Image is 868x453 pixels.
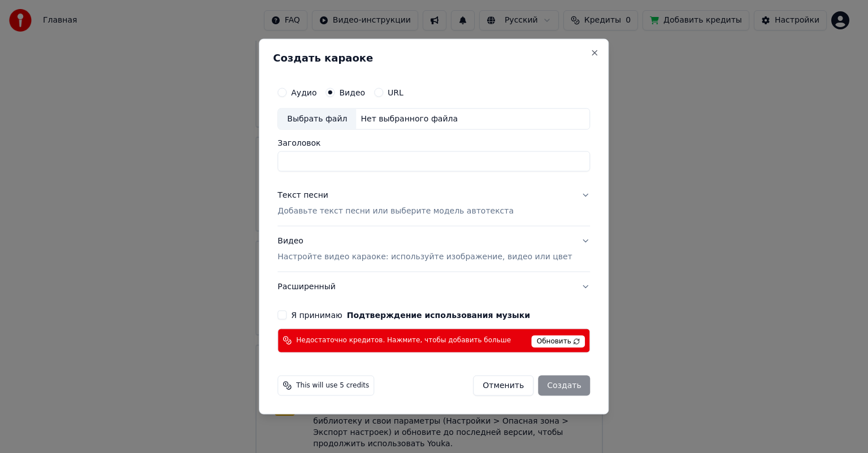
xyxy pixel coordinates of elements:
span: Обновить [532,335,585,347]
h2: Создать караоке [273,53,594,63]
label: Заголовок [277,139,590,147]
label: Аудио [291,89,316,97]
label: Я принимаю [291,311,530,319]
label: Видео [339,89,365,97]
div: Текст песни [277,190,328,201]
button: Отменить [473,375,533,395]
button: ВидеоНастройте видео караоке: используйте изображение, видео или цвет [277,226,590,272]
div: Выбрать файл [278,109,356,129]
div: Видео [277,236,572,263]
div: Нет выбранного файла [356,114,462,125]
span: Недостаточно кредитов. Нажмите, чтобы добавить больше [296,336,511,345]
button: Текст песниДобавьте текст песни или выберите модель автотекста [277,181,590,226]
label: URL [388,89,403,97]
p: Настройте видео караоке: используйте изображение, видео или цвет [277,251,572,262]
p: Добавьте текст песни или выберите модель автотекста [277,206,514,217]
span: This will use 5 credits [296,381,369,390]
button: Расширенный [277,272,590,301]
button: Я принимаю [347,311,530,319]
